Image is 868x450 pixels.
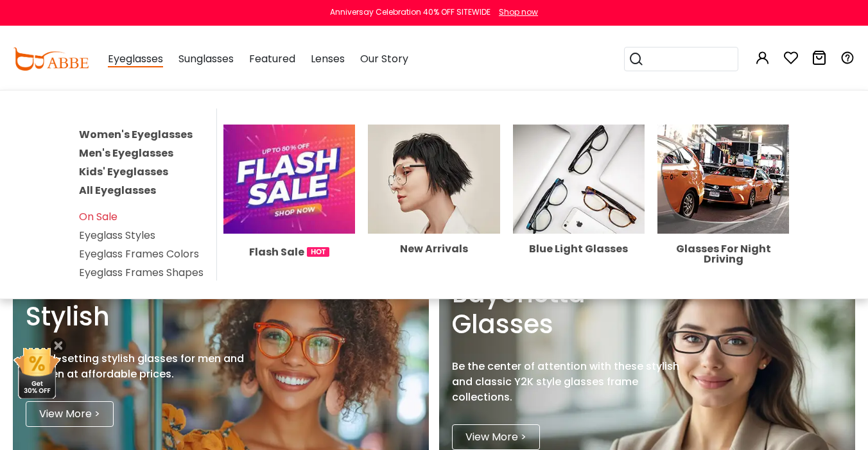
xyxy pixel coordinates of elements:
[513,171,645,254] a: Blue Light Glasses
[311,51,345,66] span: Lenses
[108,51,163,67] span: Eyeglasses
[79,127,193,142] a: Women's Eyeglasses
[223,171,355,259] a: Flash Sale
[249,244,304,260] span: Flash Sale
[499,6,538,18] div: Shop now
[492,6,538,17] a: Shop now
[368,125,499,234] img: New Arrivals
[79,146,173,160] a: Men's Eyeglasses
[657,171,789,264] a: Glasses For Night Driving
[79,247,199,261] a: Eyeglass Frames Colors
[657,125,789,234] img: Glasses For Night Driving
[513,125,645,234] img: Blue Light Glasses
[513,244,645,254] div: Blue Light Glasses
[368,171,499,254] a: New Arrivals
[452,278,684,340] h2: Bayonetta Glasses
[452,424,540,450] a: View More >
[452,359,684,405] div: Be the center of attention with these stylish and classic Y2K style glasses frame collections.
[79,209,117,224] a: On Sale
[13,48,89,71] img: abbeglasses.com
[79,164,168,179] a: Kids' Eyeglasses
[360,51,408,66] span: Our Story
[223,125,355,234] img: Flash Sale
[249,51,295,66] span: Featured
[79,228,155,243] a: Eyeglass Styles
[368,244,499,254] div: New Arrivals
[330,6,490,18] div: Anniversay Celebration 40% OFF SITEWIDE
[79,265,204,280] a: Eyeglass Frames Shapes
[13,347,61,399] img: mini welcome offer
[26,401,114,427] a: View More >
[26,351,257,382] div: Trend-setting stylish glasses for men and women at affordable prices.
[657,244,789,264] div: Glasses For Night Driving
[26,301,257,332] h2: Stylish
[307,247,329,257] img: 1724998894317IetNH.gif
[79,183,156,198] a: All Eyeglasses
[178,51,234,66] span: Sunglasses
